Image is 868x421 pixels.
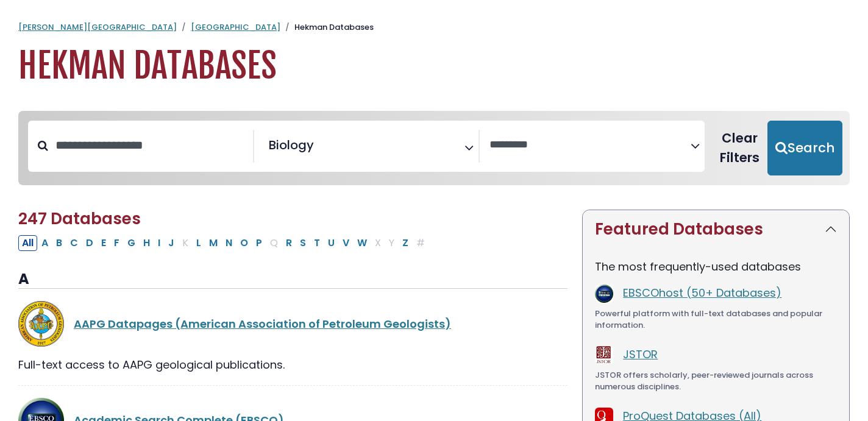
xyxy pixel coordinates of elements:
[18,111,850,185] nav: Search filters
[399,235,412,251] button: Filter Results Z
[310,235,324,251] button: Filter Results T
[18,235,37,251] button: All
[66,235,82,251] button: Filter Results C
[82,235,97,251] button: Filter Results D
[140,235,154,251] button: Filter Results H
[98,235,110,251] button: Filter Results E
[18,235,430,250] div: Alpha-list to filter by first letter of database name
[38,235,52,251] button: Filter Results A
[48,135,253,155] input: Search database by title or keyword
[339,235,353,251] button: Filter Results V
[316,143,325,155] textarea: Search
[595,369,837,393] div: JSTOR offers scholarly, peer-reviewed journals across numerous disciplines.
[74,316,451,331] a: AAPG Datapages (American Association of Petroleum Geologists)
[191,21,280,33] a: [GEOGRAPHIC_DATA]
[264,136,314,154] li: Biology
[165,235,178,251] button: Filter Results J
[280,21,374,34] li: Hekman Databases
[354,235,371,251] button: Filter Results W
[296,235,310,251] button: Filter Results S
[595,308,837,331] div: Powerful platform with full-text databases and popular information.
[18,21,177,33] a: [PERSON_NAME][GEOGRAPHIC_DATA]
[18,21,850,34] nav: breadcrumb
[18,208,141,230] span: 247 Databases
[282,235,296,251] button: Filter Results R
[595,258,837,275] p: The most frequently-used databases
[205,235,221,251] button: Filter Results M
[237,235,252,251] button: Filter Results O
[269,136,314,154] span: Biology
[767,121,842,175] button: Submit for Search Results
[18,46,850,87] h1: Hekman Databases
[52,235,66,251] button: Filter Results B
[18,356,567,373] div: Full-text access to AAPG geological publications.
[583,210,849,249] button: Featured Databases
[324,235,338,251] button: Filter Results U
[18,271,567,289] h3: A
[124,235,139,251] button: Filter Results G
[623,347,658,362] a: JSTOR
[252,235,266,251] button: Filter Results P
[712,121,767,175] button: Clear Filters
[193,235,205,251] button: Filter Results L
[110,235,123,251] button: Filter Results F
[222,235,236,251] button: Filter Results N
[154,235,164,251] button: Filter Results I
[489,139,691,152] textarea: Search
[623,285,781,300] a: EBSCOhost (50+ Databases)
